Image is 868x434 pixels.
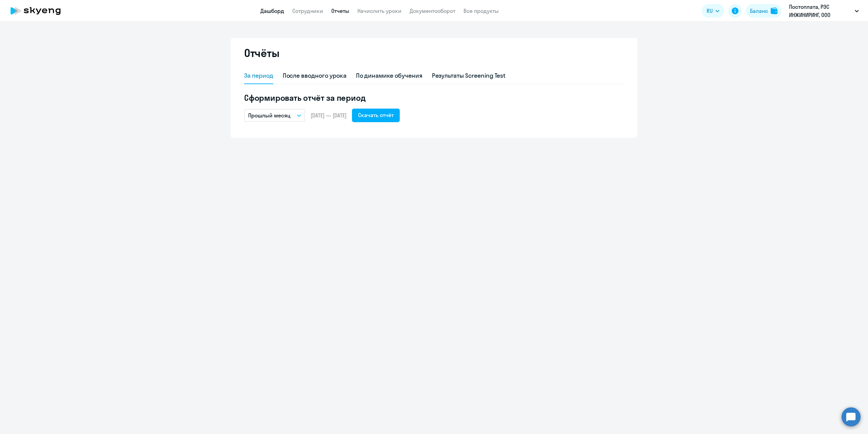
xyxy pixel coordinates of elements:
[260,7,284,14] a: Дашборд
[331,7,349,14] a: Отчеты
[352,109,400,122] button: Скачать отчёт
[410,7,455,14] a: Документооборот
[789,3,852,19] p: Постоплата, РЭС ИНЖИНИРИНГ, ООО
[311,112,347,119] span: [DATE] — [DATE]
[358,111,394,119] div: Скачать отчёт
[283,71,347,80] div: После вводного урока
[702,4,724,18] button: RU
[356,71,422,80] div: По динамике обучения
[746,4,782,18] button: Балансbalance
[750,7,768,15] div: Баланс
[432,71,506,80] div: Результаты Screening Test
[786,3,862,19] button: Постоплата, РЭС ИНЖИНИРИНГ, ООО
[707,7,713,15] span: RU
[357,7,401,14] a: Начислить уроки
[771,7,777,14] img: balance
[244,46,279,60] h2: Отчёты
[244,92,624,103] h5: Сформировать отчёт за период
[248,111,291,119] p: Прошлый месяц
[463,7,499,14] a: Все продукты
[244,109,305,122] button: Прошлый месяц
[244,71,273,80] div: За период
[292,7,323,14] a: Сотрудники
